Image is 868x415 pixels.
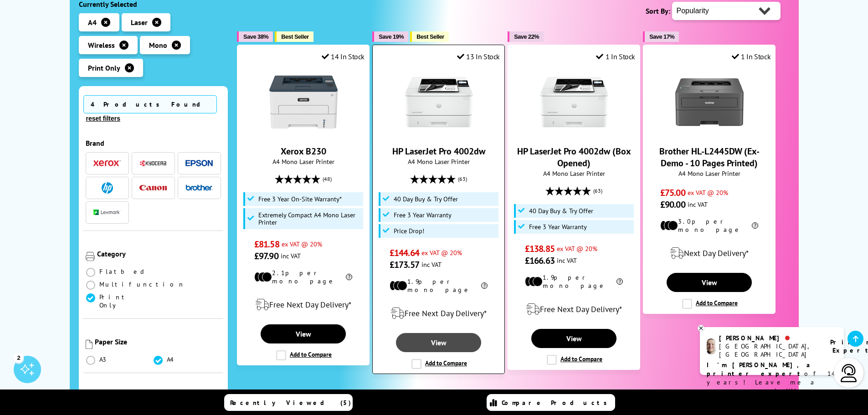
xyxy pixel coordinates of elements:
span: 4 Products Found [83,95,217,113]
span: Wireless [88,41,115,50]
span: A4 Mono Laser Printer [377,157,500,166]
div: Category [97,249,221,258]
a: Xerox B230 [281,145,326,157]
a: HP LaserJet Pro 4002dw (Box Opened) [540,129,608,138]
img: Xerox B230 [269,68,338,136]
span: Mono [149,41,167,50]
a: Brother HL-L2445DW (Ex-Demo - 10 Pages Printed) [675,129,744,138]
li: 3.0p per mono page [660,217,758,234]
button: Epson [183,157,216,169]
b: I'm [PERSON_NAME], a printer expert [707,361,813,378]
label: Add to Compare [276,350,332,360]
img: ashley-livechat.png [707,338,715,354]
a: View [261,324,345,343]
span: ex VAT @ 20% [557,244,597,253]
label: Add to Compare [682,299,738,309]
span: Free 3 Year Warranty [529,223,587,231]
img: Canon [139,185,167,191]
a: View [667,273,751,292]
span: Price Drop! [394,227,424,235]
button: Canon [137,182,169,194]
span: £166.63 [525,255,555,266]
span: £81.58 [254,238,279,250]
img: Brother [185,184,213,191]
a: View [531,329,616,348]
span: £75.00 [660,187,685,199]
div: [GEOGRAPHIC_DATA], [GEOGRAPHIC_DATA] [719,342,819,359]
button: reset filters [83,114,123,123]
span: Laser [131,18,148,27]
span: 40 Day Buy & Try Offer [394,195,458,203]
a: Compare Products [487,394,615,411]
button: Best Seller [410,31,449,42]
span: A4 [88,18,97,27]
label: Add to Compare [547,355,602,365]
button: Save 38% [237,31,273,42]
a: HP LaserJet Pro 4002dw [405,129,473,138]
label: Add to Compare [411,359,467,369]
div: 13 In Stock [457,52,500,61]
span: Compare Products [502,399,612,407]
span: 40 Day Buy & Try Offer [529,207,593,215]
button: Lexmark [91,206,123,219]
span: £173.57 [390,259,419,271]
a: HP LaserJet Pro 4002dw [392,145,485,157]
span: Extremely Compact A4 Mono Laser Printer [258,211,361,226]
a: Brother HL-L2445DW (Ex-Demo - 10 Pages Printed) [659,145,760,169]
span: Free 3 Year On-Site Warranty* [258,195,342,203]
span: ex VAT @ 20% [282,240,322,248]
div: 1 In Stock [596,52,635,61]
span: £90.00 [660,199,685,210]
span: Save 17% [649,33,674,40]
span: Print Only [88,63,120,72]
button: Brother [183,182,216,194]
span: Flatbed [99,267,147,276]
button: Xerox [91,157,123,169]
span: (63) [458,170,467,188]
img: Xerox [93,160,121,166]
div: modal_delivery [648,241,770,266]
li: 1.9p per mono page [525,273,623,290]
a: Recently Viewed (5) [224,394,353,411]
span: A4 Mono Laser Printer [648,169,770,178]
img: HP LaserJet Pro 4002dw [405,68,473,136]
span: A4 [167,355,175,364]
button: HP [91,182,123,194]
div: 1 In Stock [732,52,771,61]
span: Save 19% [379,33,404,40]
span: ex VAT @ 20% [688,188,728,197]
span: £138.85 [525,243,555,255]
span: Free 3 Year Warranty [394,211,452,219]
span: A4 Mono Laser Printer [513,169,635,178]
div: Paper Size [95,337,221,346]
span: £144.64 [390,247,419,259]
span: inc VAT [557,256,577,265]
button: Best Seller [275,31,313,42]
span: Best Seller [281,33,309,40]
span: Print Only [99,293,154,309]
span: (63) [593,182,602,200]
p: of 14 years! Leave me a message and I'll respond ASAP [707,361,837,404]
button: Save 17% [643,31,679,42]
span: Recently Viewed (5) [230,399,351,407]
span: (48) [323,170,332,188]
span: inc VAT [281,251,301,260]
div: 14 In Stock [322,52,365,61]
span: A4 Mono Laser Printer [242,157,365,166]
img: Category [86,252,95,261]
button: Save 22% [508,31,544,42]
div: 2 [14,353,24,363]
span: Save 38% [243,33,268,40]
div: modal_delivery [513,297,635,322]
button: Save 19% [372,31,408,42]
img: Kyocera [139,160,167,167]
span: £97.90 [254,250,278,262]
li: 1.9p per mono page [390,277,488,294]
a: HP LaserJet Pro 4002dw (Box Opened) [517,145,631,169]
img: HP LaserJet Pro 4002dw (Box Opened) [540,68,608,136]
span: Multifunction [99,280,185,288]
span: Save 22% [514,33,539,40]
div: [PERSON_NAME] [719,334,819,342]
span: inc VAT [688,200,708,209]
button: Kyocera [137,157,169,169]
